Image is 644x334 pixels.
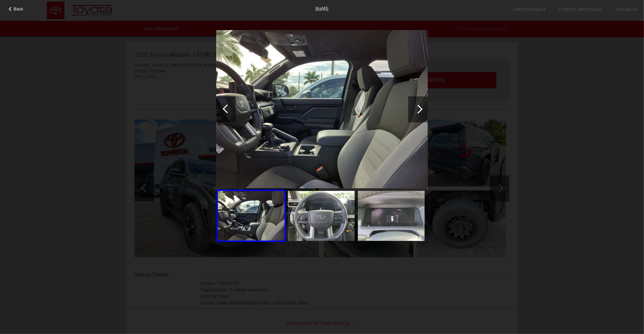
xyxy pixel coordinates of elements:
[216,30,428,188] img: 25da4be54d695d71c74b31d0a3a7d875x.jpg
[288,191,355,241] img: 2562fe30241ab9893a78bfdca1d2c168x.jpg
[513,7,546,12] a: Appointment
[323,6,329,12] span: 45
[315,6,318,12] span: 8
[358,191,425,241] img: 1ee92c78c443475ced2358246d760bdfx.jpg
[14,6,23,11] span: Back
[559,7,603,12] a: Credit Approved
[616,7,637,12] a: Trade-In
